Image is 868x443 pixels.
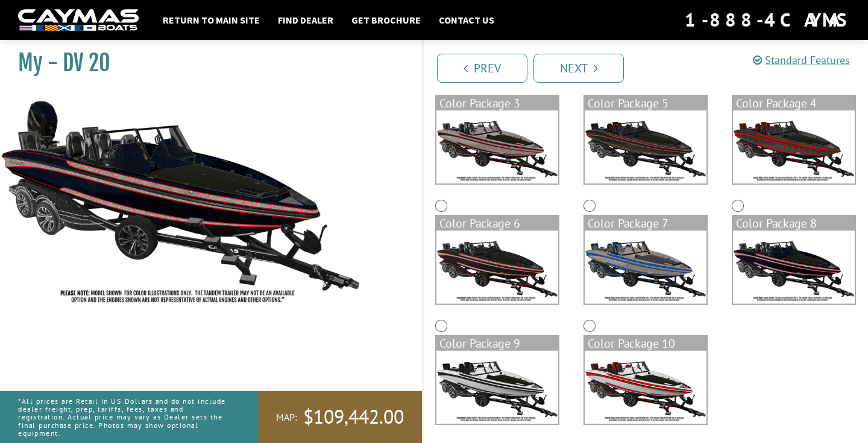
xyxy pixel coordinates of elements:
[436,110,558,183] img: color_package_384.png
[436,231,558,304] img: color_package_387.png
[437,54,527,83] a: Prev
[276,411,297,424] span: MAP:
[585,336,706,351] div: Color Package 10
[585,351,706,424] img: color_package_391.png
[436,351,558,424] img: color_package_390.png
[18,391,231,443] p: *All prices are Retail in US Dollars and do not include dealer freight, prep, tariffs, fees, taxe...
[733,216,855,231] div: Color Package 8
[258,391,422,443] a: MAP:$109,442.00
[436,336,558,351] div: Color Package 9
[272,12,339,28] a: Find Dealer
[433,12,500,28] a: Contact Us
[18,9,139,31] img: white-logo-c9c8dbefe5ff5ceceb0f0178aa75bf4bb51f6bca0971e226c86eb53dfe498488.png
[585,216,706,231] div: Color Package 7
[733,231,855,304] img: color_package_389.png
[157,12,266,28] a: Return to main site
[733,110,855,183] img: color_package_386.png
[436,96,558,110] div: Color Package 3
[585,96,706,110] div: Color Package 5
[18,49,392,77] h1: My - DV 20
[733,96,855,110] div: Color Package 4
[434,52,868,83] ul: Pagination
[753,53,850,67] a: Standard Features
[533,54,624,83] a: Next
[345,12,427,28] a: Get Brochure
[685,7,850,33] div: 1-888-4CAYMAS
[585,110,706,183] img: color_package_385.png
[436,216,558,231] div: Color Package 6
[585,231,706,304] img: color_package_388.png
[303,404,404,430] span: $109,442.00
